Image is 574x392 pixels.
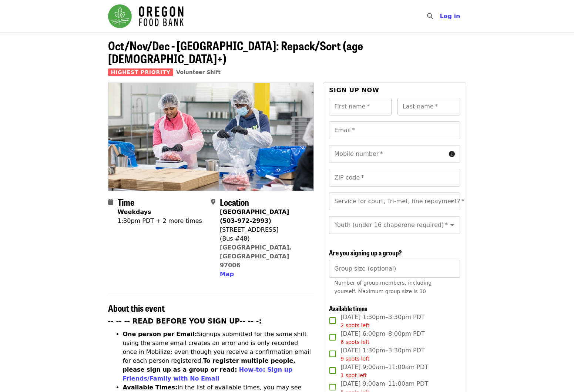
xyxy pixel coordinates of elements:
input: Mobile number [329,145,446,163]
span: Location [220,195,249,208]
button: Log in [434,9,466,24]
span: [DATE] 6:00pm–8:00pm PDT [340,329,424,346]
i: search icon [427,13,433,20]
span: Oct/Nov/Dec - [GEOGRAPHIC_DATA]: Repack/Sort (age [DEMOGRAPHIC_DATA]+) [108,37,363,67]
input: [object Object] [329,260,460,278]
img: Oregon Food Bank - Home [108,4,184,28]
a: [GEOGRAPHIC_DATA], [GEOGRAPHIC_DATA] 97006 [220,244,292,269]
span: Sign up now [329,87,379,94]
div: 1:30pm PDT + 2 more times [118,217,202,225]
i: map-marker-alt icon [211,198,215,205]
a: How-to: Sign up Friends/Family with No Email [123,366,293,382]
a: Volunteer Shift [176,69,221,75]
input: Last name [397,98,460,115]
strong: [GEOGRAPHIC_DATA] (503-972-2993) [220,208,289,224]
strong: Weekdays [118,208,151,215]
span: Are you signing up a group? [329,248,402,257]
input: Email [329,121,460,139]
span: 9 spots left [340,356,369,362]
span: 6 spots left [340,339,369,345]
i: calendar icon [108,198,113,205]
span: About this event [108,301,165,314]
strong: Available Times: [123,384,178,391]
input: ZIP code [329,169,460,187]
span: [DATE] 1:30pm–3:30pm PDT [340,313,424,329]
button: Open [447,220,457,230]
span: Highest Priority [108,68,174,76]
span: [DATE] 9:00am–11:00am PDT [340,363,428,379]
span: Map [220,271,234,278]
li: Signups submitted for the same shift using the same email creates an error and is only recorded o... [123,330,314,383]
span: Number of group members, including yourself. Maximum group size is 30 [334,280,432,294]
span: Time [118,195,134,208]
span: Available times [329,304,367,313]
i: circle-info icon [449,151,455,158]
strong: One person per Email: [123,331,197,338]
img: Oct/Nov/Dec - Beaverton: Repack/Sort (age 10+) organized by Oregon Food Bank [108,83,314,190]
span: Log in [440,13,460,20]
div: (Bus #48) [220,234,308,243]
span: [DATE] 1:30pm–3:30pm PDT [340,346,424,363]
strong: To register multiple people, please sign up as a group or read: [123,357,296,373]
button: Map [220,270,234,279]
span: 1 spot left [340,372,367,378]
div: [STREET_ADDRESS] [220,225,308,234]
input: First name [329,98,392,115]
button: Open [447,196,457,207]
input: Search [437,7,443,25]
strong: -- -- -- READ BEFORE YOU SIGN UP-- -- -: [108,317,262,325]
span: 2 spots left [340,322,369,328]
